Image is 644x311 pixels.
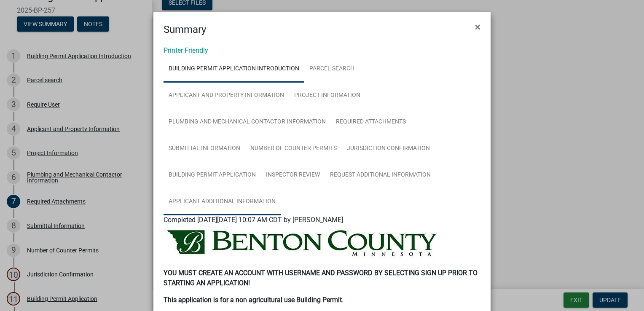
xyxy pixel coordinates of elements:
[164,295,480,305] p: .
[164,82,289,109] a: Applicant and Property Information
[164,135,245,162] a: Submittal Information
[261,162,325,189] a: Inspector Review
[164,188,281,215] a: Applicant Additional Information
[164,46,208,54] a: Printer Friendly
[164,296,342,304] strong: This application is for a non agricultural use Building Permit
[331,109,411,136] a: Required Attachments
[475,21,480,33] span: ×
[304,56,360,83] a: Parcel search
[468,15,487,39] button: Close
[245,135,342,162] a: Number of Counter Permits
[289,82,365,109] a: Project Information
[325,162,436,189] a: Request Additional Information
[164,216,343,224] span: Completed [DATE][DATE] 10:07 AM CDT by [PERSON_NAME]
[164,225,441,261] img: BENTON_HEADER_184150ff-1924-48f9-adeb-d4c31246c7fa.jpeg
[164,269,478,287] strong: YOU MUST CREATE AN ACCOUNT WITH USERNAME AND PASSWORD BY SELECTING SIGN UP PRIOR TO STARTING AN A...
[342,135,435,162] a: Jurisdiction Confirmation
[164,56,304,83] a: Building Permit Application Introduction
[164,22,206,37] h4: Summary
[164,162,261,189] a: Building Permit Application
[164,109,331,136] a: Plumbing and Mechanical Contactor Information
